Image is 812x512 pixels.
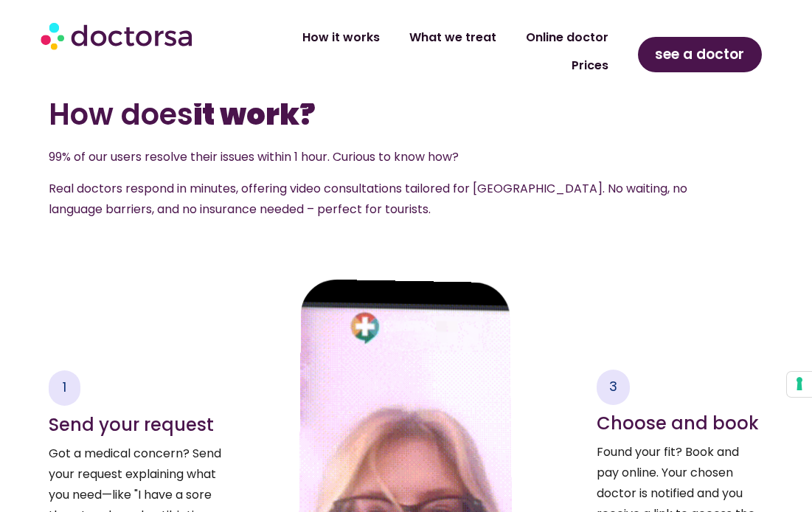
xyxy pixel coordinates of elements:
a: see a doctor [638,37,762,72]
h4: Choose and book [597,413,763,435]
a: Prices [557,49,623,83]
a: Online doctor [511,21,623,55]
a: What we treat [395,21,511,55]
span: 3 [609,377,617,395]
span: see a doctor [655,43,744,66]
button: Your consent preferences for tracking technologies [787,372,812,397]
nav: Menu [222,21,623,89]
b: it work? [193,94,316,135]
h4: Send your request [49,415,227,436]
a: How it works [288,21,395,55]
p: 99% of our users resolve their issues within 1 hour. Curious to know how? [49,147,728,167]
p: Real doctors respond in minutes, offering video consultations tailored for [GEOGRAPHIC_DATA]. No ... [49,179,728,220]
h2: How does [49,97,763,132]
span: 1 [63,378,66,396]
